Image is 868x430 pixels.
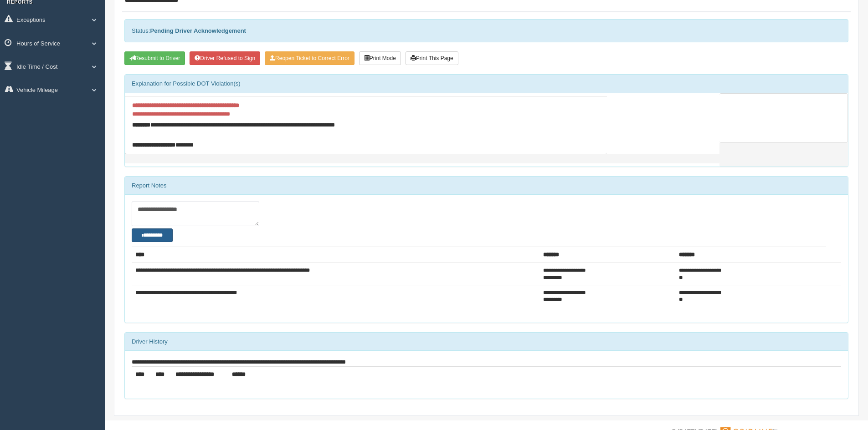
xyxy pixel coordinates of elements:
div: Explanation for Possible DOT Violation(s) [125,75,848,93]
div: Status: [124,19,848,42]
button: Change Filter Options [132,228,173,242]
strong: Pending Driver Acknowledgement [150,27,246,34]
div: Driver History [125,333,848,351]
button: Resubmit To Driver [124,51,185,65]
button: Print This Page [406,51,458,65]
div: Report Notes [125,177,848,195]
button: Reopen Ticket [265,51,354,65]
button: Driver Refused to Sign [190,51,260,65]
button: Print Mode [359,51,401,65]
